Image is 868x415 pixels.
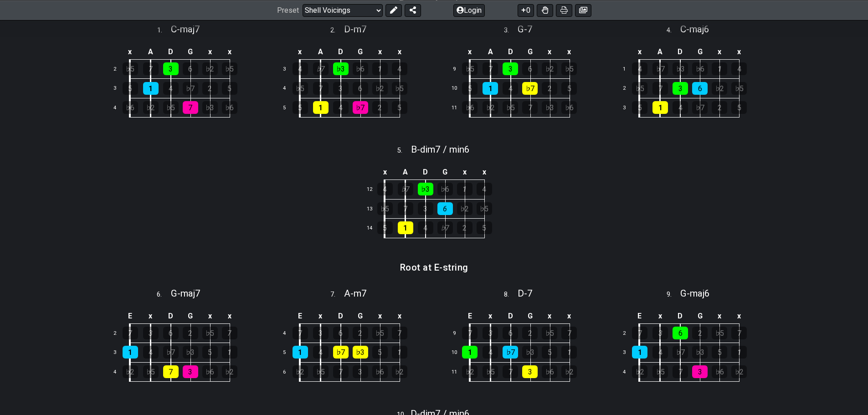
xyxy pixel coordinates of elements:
[202,82,218,95] div: 2
[692,82,708,95] div: 6
[500,45,520,60] td: D
[556,4,572,16] button: Print
[143,101,159,114] div: ♭2
[561,101,577,114] div: ♭6
[353,346,368,359] div: ♭3
[457,183,473,195] div: 1
[202,62,218,75] div: ♭2
[652,346,668,359] div: 4
[629,45,650,60] td: x
[277,6,299,15] span: Preset
[143,346,159,359] div: 4
[447,343,469,363] td: 10
[363,179,385,199] td: 12
[447,98,469,118] td: 11
[353,62,368,75] div: ♭6
[123,365,138,378] div: ♭2
[310,45,331,60] td: A
[392,365,407,378] div: ♭2
[712,327,727,339] div: ♭5
[171,288,200,299] span: G - maj7
[462,62,478,75] div: ♭5
[483,62,498,75] div: 7
[392,327,407,339] div: 7
[692,101,708,114] div: ♭7
[108,362,130,382] td: 4
[310,308,331,323] td: x
[290,308,311,323] td: E
[447,59,469,79] td: 9
[629,308,650,323] td: E
[363,219,385,238] td: 14
[222,62,237,75] div: ♭5
[617,343,639,363] td: 3
[171,24,200,35] span: C - maj7
[411,144,470,155] span: B - dim7 / min6
[278,79,300,98] td: 4
[202,327,218,339] div: ♭5
[293,365,308,378] div: ♭2
[712,365,727,378] div: ♭6
[447,362,469,382] td: 11
[418,183,433,195] div: ♭3
[561,82,577,95] div: 5
[290,45,311,60] td: x
[120,308,141,323] td: E
[108,343,130,363] td: 3
[457,221,473,234] div: 2
[522,365,538,378] div: 3
[108,59,130,79] td: 2
[353,365,368,378] div: 3
[731,101,747,114] div: 5
[462,327,478,339] div: 7
[462,365,478,378] div: ♭2
[692,327,708,339] div: 2
[372,62,388,75] div: 1
[667,290,680,300] span: 9 .
[123,327,138,339] div: 7
[712,82,727,95] div: ♭2
[161,45,181,60] td: D
[120,45,141,60] td: x
[392,346,407,359] div: 1
[123,82,138,95] div: 5
[483,365,498,378] div: ♭5
[293,346,308,359] div: 1
[680,288,710,299] span: G - maj6
[183,62,198,75] div: 6
[673,62,688,75] div: ♭3
[729,45,749,60] td: x
[459,45,480,60] td: x
[650,308,671,323] td: x
[372,101,388,114] div: 2
[503,346,518,359] div: ♭7
[157,290,170,300] span: 6 .
[670,308,690,323] td: D
[632,327,647,339] div: 7
[202,101,218,114] div: ♭3
[313,346,329,359] div: 4
[313,327,329,339] div: 3
[540,308,560,323] td: x
[143,327,159,339] div: 3
[330,290,344,300] span: 7 .
[331,45,351,60] td: D
[293,82,308,95] div: ♭5
[692,365,708,378] div: 3
[437,202,453,215] div: 6
[385,4,402,16] button: Edit Preset
[457,202,473,215] div: ♭2
[353,82,368,95] div: 6
[690,45,710,60] td: G
[313,62,329,75] div: ♭7
[652,101,668,114] div: 1
[710,308,729,323] td: x
[652,365,668,378] div: ♭5
[503,101,518,114] div: ♭5
[163,82,179,95] div: 4
[157,26,171,36] span: 1 .
[540,45,560,60] td: x
[363,199,385,219] td: 13
[278,98,300,118] td: 5
[518,288,533,299] span: D - 7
